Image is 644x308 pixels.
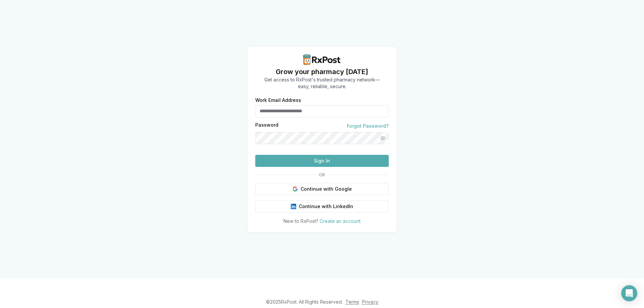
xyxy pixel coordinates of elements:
a: Privacy [362,299,378,305]
div: Open Intercom Messenger [621,285,637,301]
span: OR [316,172,328,178]
button: Sign In [255,155,389,167]
p: Get access to RxPost's trusted pharmacy network— easy, reliable, secure. [264,76,380,90]
img: LinkedIn [291,204,296,209]
h1: Grow your pharmacy [DATE] [264,67,380,76]
span: New to RxPost? [283,218,318,224]
img: Google [292,186,298,192]
button: Continue with LinkedIn [255,200,389,212]
label: Password [255,123,278,129]
a: Terms [345,299,359,305]
button: Continue with Google [255,183,389,195]
img: RxPost Logo [301,54,343,65]
button: Show password [377,132,389,144]
a: Forgot Password? [347,123,389,129]
label: Work Email Address [255,98,389,103]
a: Create an account [320,218,361,224]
